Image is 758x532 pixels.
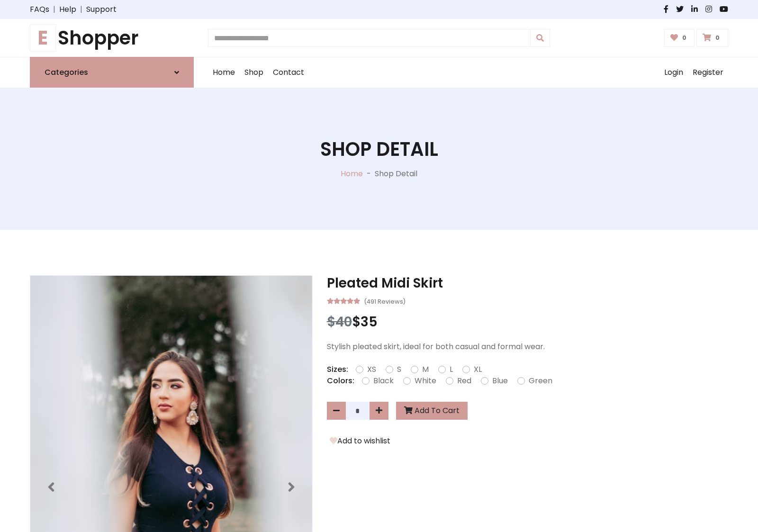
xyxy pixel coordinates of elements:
label: XS [367,364,376,375]
span: 0 [713,34,722,42]
label: White [415,375,436,387]
a: Login [659,57,688,88]
h1: Shopper [30,27,194,49]
a: 0 [696,29,728,47]
h1: Shop Detail [320,138,438,161]
a: Support [86,4,117,15]
p: Shop Detail [375,168,417,180]
label: Blue [492,375,508,387]
span: $40 [327,313,352,331]
p: Colors: [327,375,354,387]
label: Green [529,375,552,387]
a: Register [688,57,728,88]
label: L [450,364,453,375]
label: Black [373,375,394,387]
span: E [30,24,56,52]
button: Add To Cart [396,402,468,420]
label: Red [457,375,471,387]
a: Home [341,168,363,179]
p: - [363,168,375,180]
label: XL [474,364,482,375]
label: S [397,364,401,375]
a: Shop [240,57,268,88]
a: FAQs [30,4,49,15]
a: 0 [664,29,695,47]
h6: Categories [45,68,88,77]
h3: $ [327,314,728,330]
a: EShopper [30,27,194,49]
span: 0 [680,34,689,42]
h3: Pleated Midi Skirt [327,275,728,291]
span: | [76,4,86,15]
span: | [49,4,59,15]
a: Help [59,4,76,15]
small: (491 Reviews) [364,295,406,307]
span: 35 [361,313,378,331]
p: Sizes: [327,364,348,375]
label: M [422,364,429,375]
a: Categories [30,57,194,88]
button: Add to wishlist [327,435,393,447]
p: Stylish pleated skirt, ideal for both casual and formal wear. [327,341,728,352]
a: Contact [268,57,309,88]
a: Home [208,57,240,88]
